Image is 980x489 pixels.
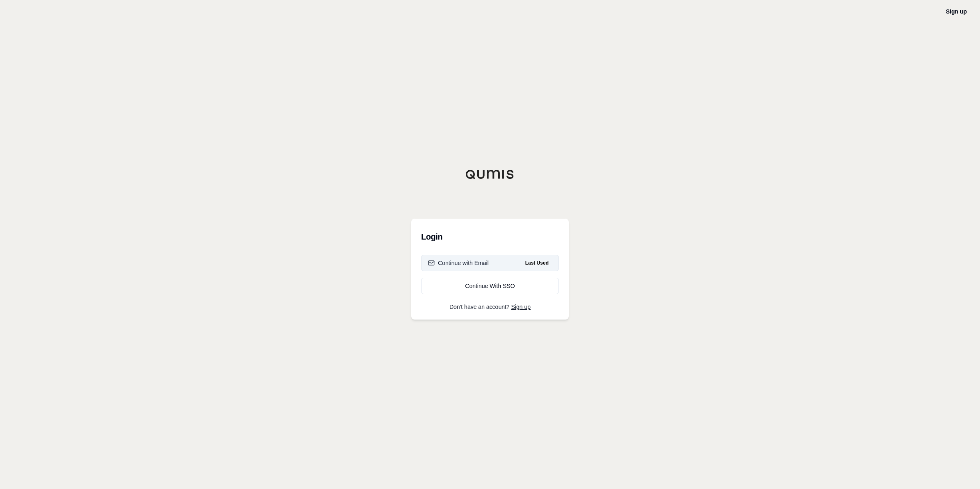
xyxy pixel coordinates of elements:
[465,169,515,179] img: Qumis
[522,258,552,268] span: Last Used
[428,282,552,290] div: Continue With SSO
[946,8,967,15] a: Sign up
[428,259,489,267] div: Continue with Email
[511,304,531,310] a: Sign up
[421,304,559,310] p: Don't have an account?
[421,229,559,245] h3: Login
[421,255,559,271] button: Continue with EmailLast Used
[421,278,559,294] a: Continue With SSO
